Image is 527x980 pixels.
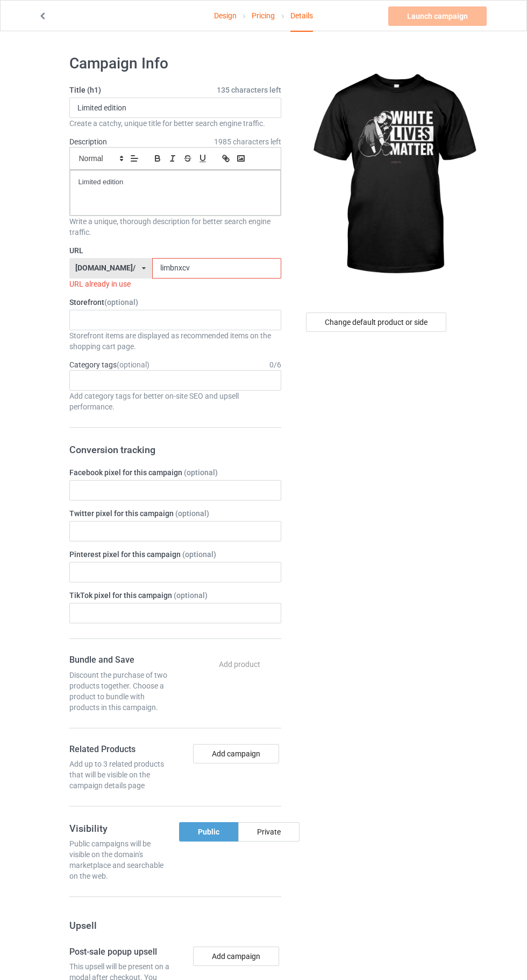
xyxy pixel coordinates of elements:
[269,359,281,370] div: 0 / 6
[69,391,281,412] div: Add category tags for better on-site SEO and upsell performance.
[69,655,172,666] h4: Bundle and Save
[217,85,281,95] span: 135 characters left
[182,550,216,559] span: (optional)
[69,947,172,958] h4: Post-sale popup upsell
[104,298,138,307] span: (optional)
[214,1,237,31] a: Design
[69,245,281,256] label: URL
[69,759,172,791] div: Add up to 3 related products that will be visible on the campaign details page
[69,549,281,560] label: Pinterest pixel for this campaign
[69,330,281,352] div: Storefront items are displayed as recommended items on the shopping cart page.
[193,947,279,966] button: Add campaign
[79,177,272,187] p: Limited edition
[69,467,281,478] label: Facebook pixel for this campaign
[179,822,238,842] div: Public
[69,822,172,835] h3: Visibility
[117,360,149,369] span: (optional)
[214,136,281,147] span: 1985 characters left
[69,216,281,238] div: Write a unique, thorough description for better search engine traffic.
[69,590,281,601] label: TikTok pixel for this campaign
[175,509,209,518] span: (optional)
[69,279,281,289] div: URL already in use
[69,838,172,881] div: Public campaigns will be visible on the domain's marketplace and searchable on the web.
[184,468,218,477] span: (optional)
[174,591,208,600] span: (optional)
[69,443,281,456] h3: Conversion tracking
[290,1,313,32] div: Details
[69,137,107,146] label: Description
[193,744,279,763] button: Add campaign
[69,118,281,129] div: Create a catchy, unique title for better search engine traffic.
[69,670,172,713] div: Discount the purchase of two products together. Choose a product to bundle with products in this ...
[69,297,281,308] label: Storefront
[306,312,446,332] div: Change default product or side
[252,1,275,31] a: Pricing
[75,264,136,272] div: [DOMAIN_NAME]/
[69,508,281,519] label: Twitter pixel for this campaign
[238,822,300,842] div: Private
[69,54,281,73] h1: Campaign Info
[69,359,149,370] label: Category tags
[69,744,172,755] h4: Related Products
[69,919,281,932] h3: Upsell
[69,85,281,95] label: Title (h1)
